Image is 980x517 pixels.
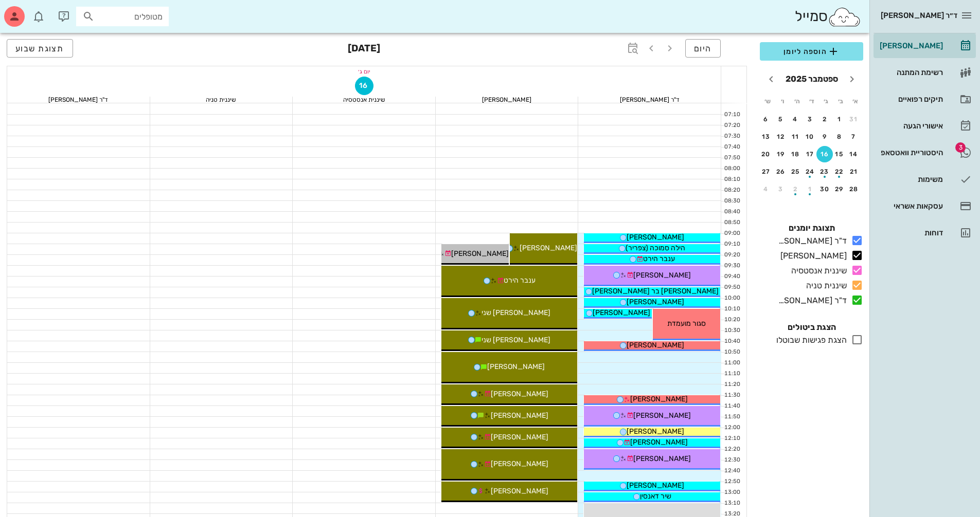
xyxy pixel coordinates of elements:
[773,186,789,193] div: 3
[802,128,818,145] button: 10
[721,337,742,346] div: 10:40
[831,133,848,140] div: 8
[816,111,833,127] button: 2
[774,294,847,307] div: ד"ר [PERSON_NAME]
[721,143,742,152] div: 07:40
[758,116,774,123] div: 6
[627,341,684,349] span: [PERSON_NAME]
[491,433,548,441] span: [PERSON_NAME]
[802,116,818,123] div: 3
[787,133,804,140] div: 11
[831,146,848,162] button: 15
[721,294,742,303] div: 10:00
[451,249,509,258] span: [PERSON_NAME]
[831,111,848,127] button: 1
[721,110,742,119] div: 07:10
[721,240,742,249] div: 09:10
[721,262,742,270] div: 09:30
[878,229,943,237] div: דוחות
[831,186,848,193] div: 29
[482,336,550,344] span: [PERSON_NAME] שני
[721,305,742,313] div: 10:10
[878,42,943,50] div: [PERSON_NAME]
[878,202,943,210] div: עסקאות אשראי
[874,87,976,112] a: תיקים רפואיים
[874,140,976,165] a: תגהיסטוריית וואטסאפ
[627,481,684,490] span: [PERSON_NAME]
[773,168,789,175] div: 26
[772,334,847,346] div: הצגת פגישות שבוטלו
[7,97,150,103] div: ד"ר [PERSON_NAME]
[874,60,976,85] a: רשימת המתנה
[491,459,548,468] span: [PERSON_NAME]
[504,276,536,285] span: ענבר הירט
[874,114,976,138] a: אישורי הגעה
[758,111,774,127] button: 6
[773,151,789,158] div: 19
[828,7,861,27] img: SmileCloud logo
[802,133,818,140] div: 10
[721,251,742,260] div: 09:20
[843,70,861,88] button: חודש שעבר
[643,254,675,263] span: ענבר הירט
[802,280,847,292] div: שיננית טניה
[348,39,380,60] h3: [DATE]
[758,168,774,175] div: 27
[787,111,804,127] button: 4
[802,168,818,175] div: 24
[874,33,976,58] a: [PERSON_NAME]
[633,454,691,463] span: [PERSON_NAME]
[633,271,691,280] span: [PERSON_NAME]
[694,44,712,53] span: היום
[802,146,818,162] button: 17
[758,151,774,158] div: 20
[805,93,818,110] th: ד׳
[781,69,842,89] button: ספטמבר 2025
[849,93,862,110] th: א׳
[816,163,833,180] button: 23
[802,163,818,180] button: 24
[760,222,863,234] h4: תצוגת יומנים
[758,128,774,145] button: 13
[816,128,833,145] button: 9
[721,370,742,378] div: 11:10
[627,298,684,306] span: [PERSON_NAME]
[355,81,373,90] span: 16
[846,181,862,197] button: 28
[773,111,789,127] button: 5
[721,218,742,227] div: 08:50
[721,413,742,421] div: 11:50
[721,197,742,206] div: 08:30
[627,427,684,436] span: [PERSON_NAME]
[491,487,548,495] span: [PERSON_NAME]
[816,181,833,197] button: 30
[721,175,742,184] div: 08:10
[774,235,847,247] div: ד"ר [PERSON_NAME]
[633,411,691,420] span: [PERSON_NAME]
[578,97,721,103] div: ד"ר [PERSON_NAME]
[593,308,650,317] span: [PERSON_NAME]
[787,181,804,197] button: 2
[846,116,862,123] div: 31
[721,121,742,130] div: 07:20
[878,122,943,130] div: אישורי הגעה
[816,146,833,162] button: 16
[626,244,685,252] span: הילה סמוכה (צפריר)
[721,423,742,432] div: 12:00
[758,181,774,197] button: 4
[491,390,548,398] span: [PERSON_NAME]
[787,186,804,193] div: 2
[721,359,742,367] div: 11:00
[878,175,943,183] div: משימות
[802,181,818,197] button: 1
[721,499,742,508] div: 13:10
[520,244,577,252] span: [PERSON_NAME]
[721,154,742,162] div: 07:50
[491,411,548,420] span: [PERSON_NAME]
[758,186,774,193] div: 4
[721,283,742,292] div: 09:50
[878,68,943,77] div: רשימת המתנה
[7,39,73,58] button: תצוגת שבוע
[831,151,848,158] div: 15
[487,362,545,371] span: [PERSON_NAME]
